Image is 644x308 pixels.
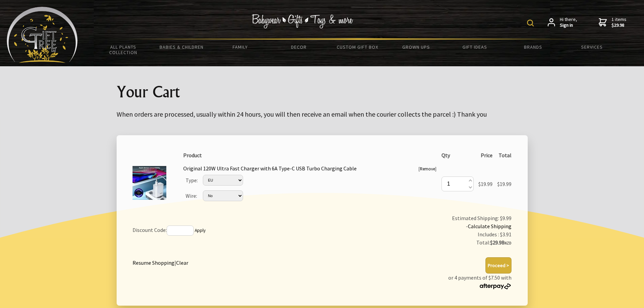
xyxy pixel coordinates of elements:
[548,17,577,28] a: Hi there,Sign in
[117,82,528,100] h1: Your Cart
[252,14,353,28] img: Babywear - Gifts - Toys & more
[183,188,200,204] td: Wire:
[612,16,626,28] span: 1 items
[343,238,512,247] div: Total:
[176,259,188,266] a: Clear
[495,162,514,206] td: $19.99
[387,40,445,54] a: Grown Ups
[343,230,512,238] div: Includes : $3.91
[504,241,511,245] span: NZD
[152,40,211,54] a: Babies & Children
[495,149,514,162] th: Total
[490,239,511,246] strong: $29.98
[445,40,504,54] a: Gift Ideas
[181,149,439,162] th: Product
[419,166,436,172] small: [ ]
[7,7,78,63] img: Babyware - Gifts - Toys and more...
[328,40,387,54] a: Custom Gift Box
[560,22,577,28] strong: Sign in
[130,212,340,250] td: Discount Code:
[269,40,328,54] a: Decor
[476,162,495,206] td: $19.99
[560,17,577,28] span: Hi there,
[117,110,487,118] big: When orders are processed, usually within 24 hours, you will then receive an email when the couri...
[195,228,206,233] a: Apply
[167,226,194,236] input: If you have a discount code, enter it here and press 'Apply'.
[133,257,188,267] div: |
[504,40,563,54] a: Brands
[211,40,269,54] a: Family
[476,149,495,162] th: Price
[479,283,511,289] img: Afterpay
[563,40,621,54] a: Services
[183,165,357,172] a: Original 120W Ultra Fast Charger with 6A Type-C USB Turbo Charging Cable
[448,274,511,290] p: or 4 payments of $7.50 with
[485,257,511,274] button: Proceed >
[183,172,200,188] td: Type:
[527,20,534,26] img: product search
[599,17,626,28] a: 1 items$29.98
[133,259,174,266] a: Resume Shopping
[420,166,435,172] a: Remove
[439,149,476,162] th: Qty
[94,40,152,60] a: All Plants Collection
[468,223,511,230] a: Calculate Shipping
[612,22,626,28] strong: $29.98
[340,212,514,250] td: Estimated Shipping: $9.99 -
